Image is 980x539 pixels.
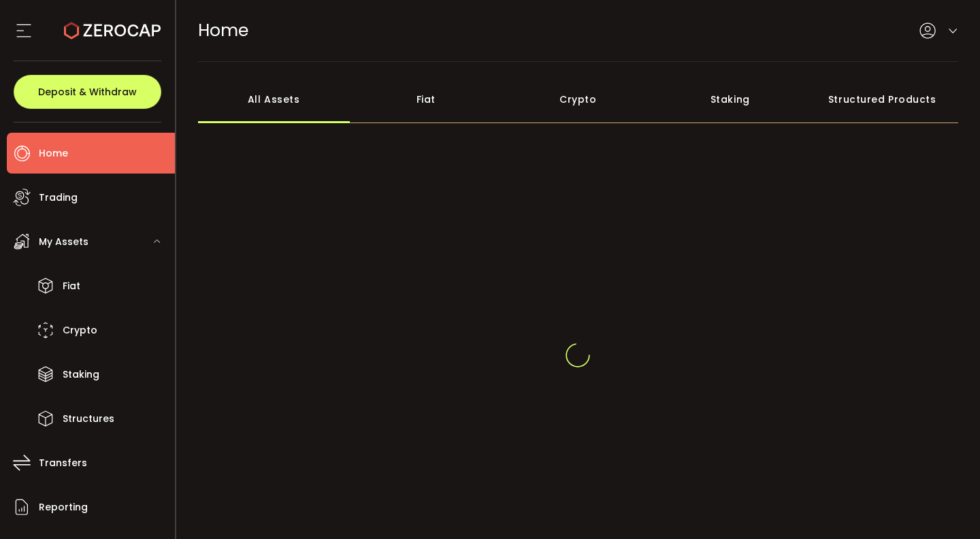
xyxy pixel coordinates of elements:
[39,497,88,517] span: Reporting
[39,188,78,208] span: Trading
[39,232,88,252] span: My Assets
[39,144,68,163] span: Home
[198,18,248,42] span: Home
[63,276,80,296] span: Fiat
[38,87,137,97] span: Deposit & Withdraw
[63,365,99,385] span: Staking
[502,76,655,123] div: Crypto
[14,75,161,109] button: Deposit & Withdraw
[198,76,350,123] div: All Assets
[63,409,114,429] span: Structures
[39,453,87,473] span: Transfers
[63,321,97,340] span: Crypto
[350,76,502,123] div: Fiat
[806,76,959,123] div: Structured Products
[654,76,806,123] div: Staking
